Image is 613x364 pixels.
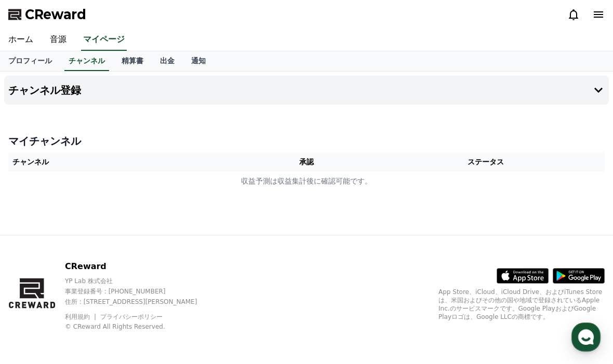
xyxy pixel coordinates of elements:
a: プライバシーポリシー [100,313,163,320]
a: Home [3,278,69,304]
a: 通知 [183,51,214,71]
td: 収益予測は収益集計後に確認可能です。 [8,172,605,191]
span: CReward [25,6,86,23]
a: CReward [8,6,86,23]
p: YP Lab 株式会社 [65,277,215,285]
p: CReward [65,260,215,273]
p: © CReward All Rights Reserved. [65,323,215,331]
a: Messages [69,278,134,304]
p: 住所 : [STREET_ADDRESS][PERSON_NAME] [65,298,215,306]
span: Settings [154,293,179,302]
a: 精算書 [113,51,152,71]
th: ステータス [367,152,605,172]
a: 出金 [152,51,183,71]
span: Home [26,293,45,302]
th: 承認 [246,152,367,172]
p: App Store、iCloud、iCloud Drive、およびiTunes Storeは、米国およびその他の国や地域で登録されているApple Inc.のサービスマークです。Google P... [438,288,605,321]
th: チャンネル [8,152,246,172]
span: Messages [86,294,117,302]
a: マイページ [81,29,127,51]
a: 音源 [42,29,75,51]
h4: チャンネル登録 [8,85,81,96]
a: Settings [134,278,199,304]
a: 利用規約 [65,313,98,320]
button: チャンネル登録 [4,76,609,105]
a: チャンネル [64,51,109,71]
h4: マイチャンネル [8,134,605,148]
p: 事業登録番号 : [PHONE_NUMBER] [65,287,215,296]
